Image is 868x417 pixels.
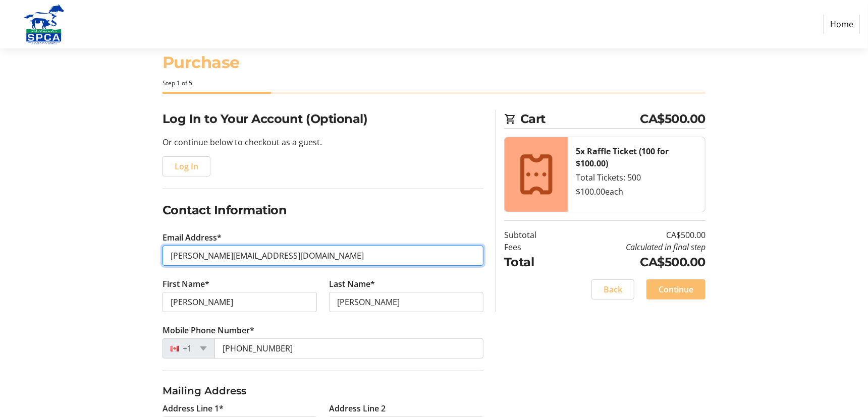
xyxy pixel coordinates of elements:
[504,253,562,271] td: Total
[8,4,80,44] img: Alberta SPCA's Logo
[162,136,483,148] p: Or continue below to checkout as a guest.
[576,186,697,198] div: $100.00 each
[591,279,634,300] button: Back
[162,402,224,414] label: Address Line 1*
[504,229,562,241] td: Subtotal
[162,383,483,398] h3: Mailing Address
[162,156,210,176] button: Log In
[646,279,706,300] button: Continue
[162,110,483,128] h2: Log In to Your Account (Optional)
[214,338,483,359] input: (506) 234-5678
[576,146,669,169] strong: 5x Raffle Ticket (100 for $100.00)
[162,324,254,336] label: Mobile Phone Number*
[640,110,706,128] span: CA$500.00
[162,231,222,244] label: Email Address*
[659,283,693,295] span: Continue
[576,171,697,184] div: Total Tickets: 500
[604,283,622,295] span: Back
[329,278,375,290] label: Last Name*
[162,50,706,75] h1: Purchase
[175,160,198,172] span: Log In
[562,229,706,241] td: CA$500.00
[504,241,562,253] td: Fees
[520,110,640,128] span: Cart
[329,402,386,414] label: Address Line 2
[562,253,706,271] td: CA$500.00
[562,241,706,253] td: Calculated in final step
[162,79,706,88] div: Step 1 of 5
[824,15,860,34] a: Home
[162,201,483,219] h2: Contact Information
[162,278,209,290] label: First Name*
